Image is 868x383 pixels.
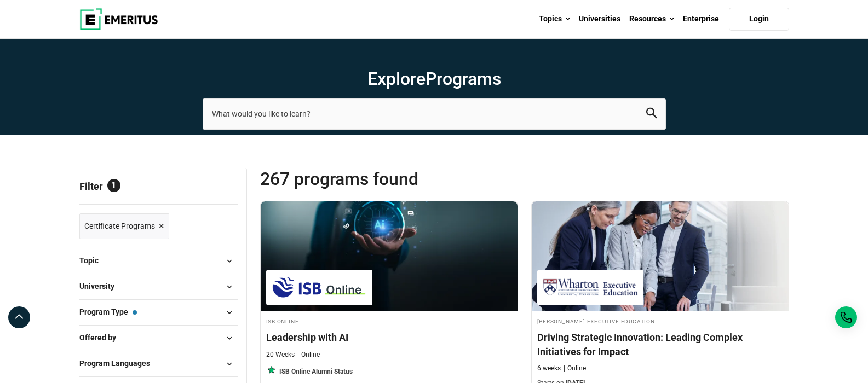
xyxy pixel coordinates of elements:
img: ISB Online [272,275,367,300]
p: Filter [79,168,238,204]
h4: Leadership with AI [266,330,512,344]
a: Reset all [204,181,238,195]
span: Program Type [79,306,137,318]
span: Topic [79,254,107,266]
button: Program Languages [79,356,238,372]
span: 267 Programs found [260,168,525,190]
span: University [79,280,123,292]
p: 6 weeks [537,364,561,373]
button: Offered by [79,330,238,346]
p: 20 Weeks [266,350,295,359]
span: Offered by [79,332,125,344]
a: search [646,111,657,121]
button: Program Type [79,304,238,321]
img: Driving Strategic Innovation: Leading Complex Initiatives for Impact | Online Digital Transformat... [532,201,789,311]
p: ISB Online Alumni Status [279,367,353,376]
h4: Driving Strategic Innovation: Leading Complex Initiatives for Impact [537,330,783,358]
p: Online [564,364,586,373]
a: Login [729,8,789,31]
span: Programs [426,68,501,89]
a: Certificate Programs × [79,213,169,239]
p: Online [297,350,320,359]
button: University [79,278,238,295]
h1: Explore [203,68,666,90]
span: × [159,218,164,234]
span: Program Languages [79,357,159,369]
button: Topic [79,253,238,269]
img: Wharton Executive Education [543,275,638,300]
input: search-page [203,98,666,129]
h4: ISB Online [266,316,512,326]
button: search [646,108,657,120]
img: Leadership with AI | Online AI and Machine Learning Course [261,201,518,311]
h4: [PERSON_NAME] Executive Education [537,316,783,326]
span: Certificate Programs [84,220,155,232]
span: 1 [107,179,120,192]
